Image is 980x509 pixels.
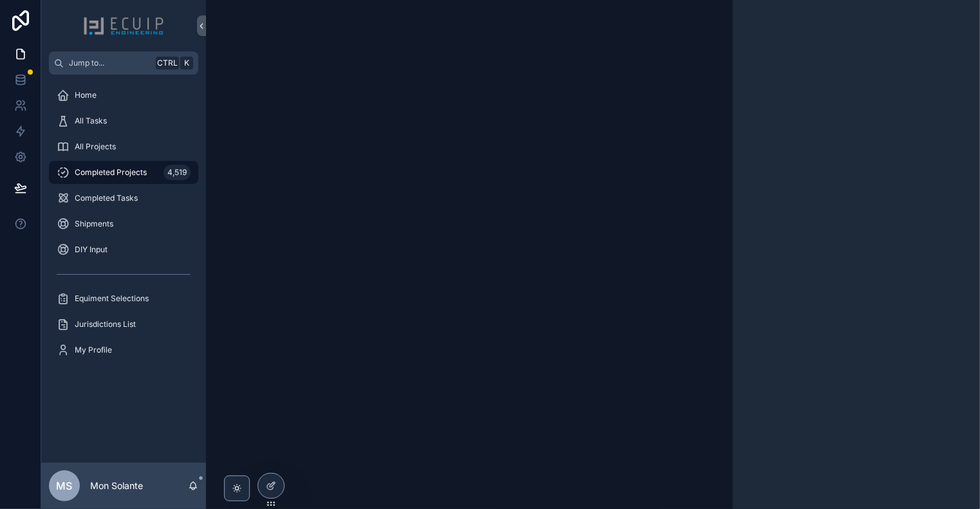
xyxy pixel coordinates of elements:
span: Home [75,90,97,100]
div: 4,519 [164,165,191,180]
span: K [182,58,192,68]
a: Jurisdictions List [49,313,198,336]
span: DIY Input [75,245,108,255]
span: Completed Projects [75,167,147,178]
a: All Projects [49,135,198,158]
span: All Projects [75,142,116,152]
div: scrollable content [41,75,206,378]
span: Shipments [75,219,113,229]
span: All Tasks [75,116,107,126]
a: Completed Projects4,519 [49,161,198,184]
a: All Tasks [49,109,198,133]
a: My Profile [49,338,198,362]
a: Home [49,84,198,107]
a: DIY Input [49,238,198,261]
span: Completed Tasks [75,193,138,203]
button: Jump to...CtrlK [49,51,198,75]
a: Shipments [49,212,198,236]
span: My Profile [75,345,112,355]
a: Equiment Selections [49,287,198,310]
span: Jump to... [69,58,151,68]
a: Completed Tasks [49,187,198,210]
span: Jurisdictions List [75,319,136,329]
p: Mon Solante [90,479,143,492]
span: Equiment Selections [75,293,149,304]
span: MS [57,478,73,494]
img: App logo [83,15,164,36]
span: Ctrl [156,57,179,69]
